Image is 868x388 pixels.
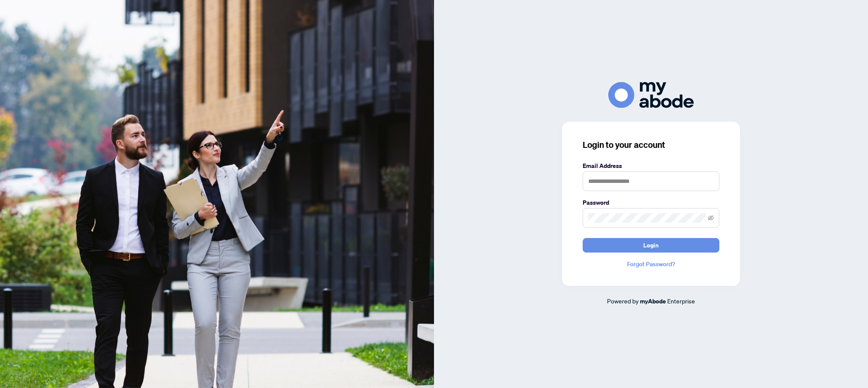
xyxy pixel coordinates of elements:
[607,297,639,305] span: Powered by
[643,238,659,252] span: Login
[583,259,719,269] a: Forgot Password?
[667,297,695,305] span: Enterprise
[583,139,719,151] h3: Login to your account
[583,198,719,207] label: Password
[583,161,719,170] label: Email Address
[708,215,714,221] span: eye-invisible
[608,82,694,108] img: ma-logo
[583,238,719,253] button: Login
[640,297,666,306] a: myAbode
